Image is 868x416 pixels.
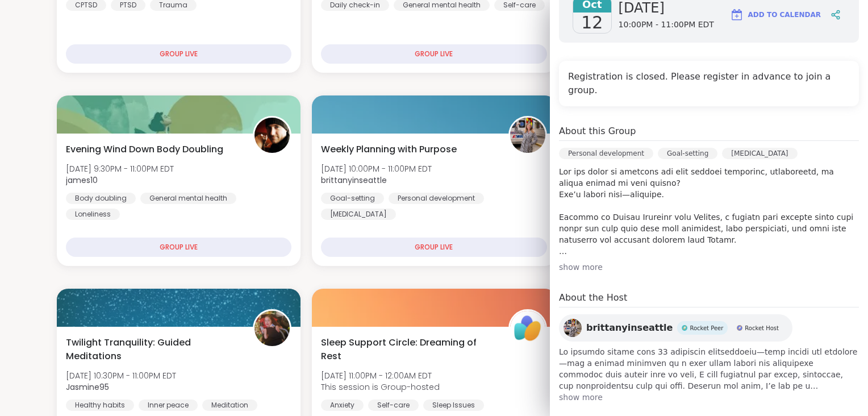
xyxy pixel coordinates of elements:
span: [DATE] 10:00PM - 11:00PM EDT [321,163,432,174]
span: show more [559,392,859,403]
div: Goal-setting [321,193,384,204]
span: Weekly Planning with Purpose [321,143,457,156]
span: [DATE] 10:30PM - 11:00PM EDT [66,370,176,381]
img: brittanyinseattle [564,319,582,337]
div: Personal development [389,193,484,204]
span: Rocket Host [745,324,779,332]
img: ShareWell Logomark [730,8,744,22]
h4: Registration is closed. Please register in advance to join a group. [568,70,850,97]
img: Jasmine95 [254,311,290,346]
img: Rocket Host [737,325,742,331]
img: brittanyinseattle [510,118,545,153]
span: Evening Wind Down Body Doubling [66,143,223,156]
div: GROUP LIVE [66,44,291,64]
a: brittanyinseattlebrittanyinseattleRocket PeerRocket PeerRocket HostRocket Host [559,314,792,342]
div: GROUP LIVE [321,238,546,257]
span: Add to Calendar [748,10,821,20]
div: Goal-setting [658,148,717,159]
h4: About this Group [559,124,636,138]
div: Body doubling [66,193,136,204]
span: This session is Group-hosted [321,381,440,393]
div: Meditation [202,400,257,411]
span: [DATE] 9:30PM - 11:00PM EDT [66,163,174,174]
span: brittanyinseattle [586,321,673,335]
b: Jasmine95 [66,381,109,393]
div: Anxiety [321,400,364,411]
div: show more [559,261,859,273]
img: james10 [254,118,290,153]
div: Healthy habits [66,400,134,411]
img: ShareWell [510,311,545,346]
div: General mental health [140,193,236,204]
p: Lor ips dolor si ametcons adi elit seddoei temporinc, utlaboreetd, ma aliqua enimad mi veni quisn... [559,166,859,257]
div: GROUP LIVE [321,44,546,64]
img: Rocket Peer [682,325,687,331]
div: [MEDICAL_DATA] [321,209,396,220]
h4: About the Host [559,291,859,307]
div: Self-care [368,400,419,411]
div: Sleep Issues [423,400,484,411]
span: Sleep Support Circle: Dreaming of Rest [321,336,495,363]
div: Personal development [559,148,653,159]
button: Add to Calendar [725,1,826,28]
div: Loneliness [66,209,120,220]
span: Rocket Peer [690,324,723,332]
span: 12 [581,13,603,33]
span: 10:00PM - 11:00PM EDT [619,19,714,31]
b: james10 [66,174,98,186]
span: Twilight Tranquility: Guided Meditations [66,336,240,363]
b: brittanyinseattle [321,174,387,186]
span: Lo ipsumdo sitame cons 33 adipiscin elitseddoeiu—temp incidi utl etdolore—mag a enimad minimven q... [559,346,859,392]
div: GROUP LIVE [66,238,291,257]
span: [DATE] 11:00PM - 12:00AM EDT [321,370,440,381]
div: Inner peace [139,400,198,411]
div: [MEDICAL_DATA] [722,148,797,159]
